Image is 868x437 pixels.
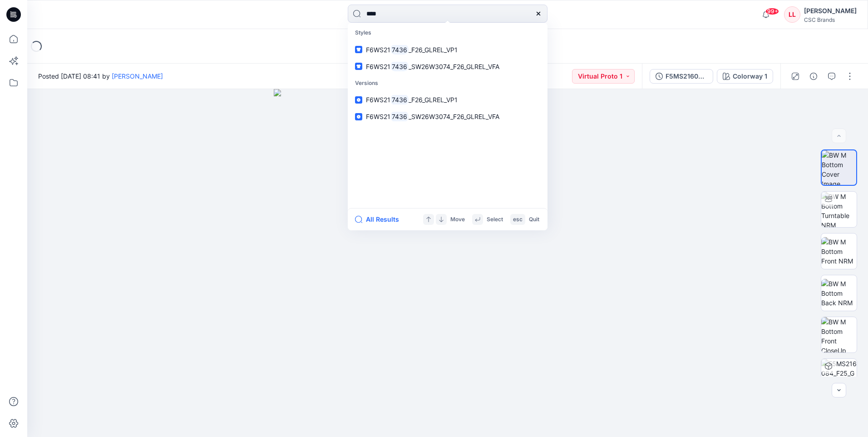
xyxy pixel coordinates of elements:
[409,63,499,70] span: _SW26W3074_F26_GLREL_VFA
[666,71,707,81] div: F5MS216084_F25_GLPERF_VP1
[821,317,857,353] img: BW M Bottom Front CloseUp NRM
[409,96,458,104] span: _F26_GLREL_VP1
[487,215,503,224] p: Select
[804,5,857,16] div: [PERSON_NAME]
[350,75,546,92] p: Versions
[529,215,539,224] p: Quit
[390,61,409,72] mark: 7436
[350,25,546,41] p: Styles
[350,108,546,125] a: F6WS217436_SW26W3074_F26_GLREL_VFA
[112,72,163,80] a: [PERSON_NAME]
[366,113,390,120] span: F6WS21
[784,6,800,23] div: LL
[821,192,857,227] img: BW M Bottom Turntable NRM
[806,69,821,84] button: Details
[274,89,621,437] img: eyJhbGciOiJIUzI1NiIsImtpZCI6IjAiLCJzbHQiOiJzZXMiLCJ0eXAiOiJKV1QifQ.eyJkYXRhIjp7InR5cGUiOiJzdG9yYW...
[650,69,713,84] button: F5MS216084_F25_GLPERF_VP1
[366,46,390,54] span: F6WS21
[355,214,405,225] button: All Results
[821,237,857,266] img: BW M Bottom Front NRM
[409,46,458,54] span: _F26_GLREL_VP1
[390,94,409,105] mark: 7436
[765,8,779,15] span: 99+
[450,215,465,224] p: Move
[821,279,857,308] img: BW M Bottom Back NRM
[366,63,390,70] span: F6WS21
[804,16,857,23] div: CSC Brands
[821,359,857,394] img: F5MS216084_F25_GLPERF_VP1 Colorway 1
[733,71,767,81] div: Colorway 1
[350,58,546,75] a: F6WS217436_SW26W3074_F26_GLREL_VFA
[409,113,499,120] span: _SW26W3074_F26_GLREL_VFA
[350,41,546,58] a: F6WS217436_F26_GLREL_VP1
[366,96,390,104] span: F6WS21
[38,71,163,81] span: Posted [DATE] 08:41 by
[350,91,546,108] a: F6WS217436_F26_GLREL_VP1
[390,111,409,122] mark: 7436
[717,69,773,84] button: Colorway 1
[822,150,856,185] img: BW M Bottom Cover Image NRM
[390,45,409,55] mark: 7436
[513,215,523,224] p: esc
